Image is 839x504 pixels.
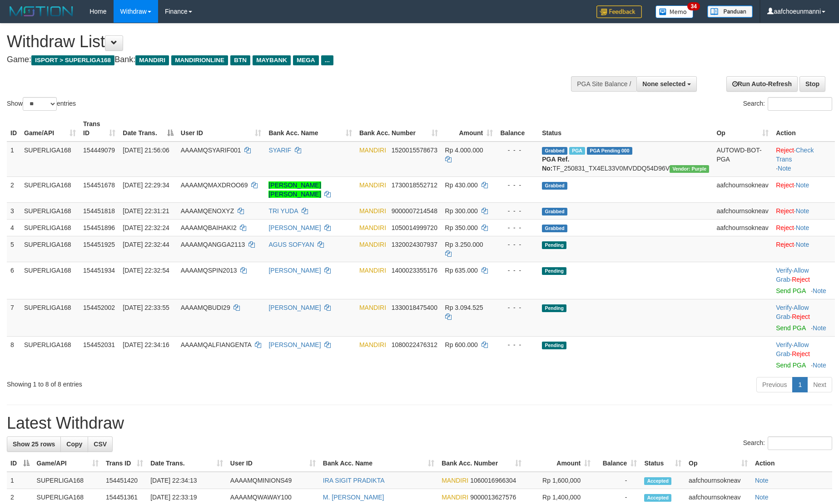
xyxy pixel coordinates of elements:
span: Rp 350.000 [445,224,478,231]
th: Bank Acc. Name: activate to sort column ascending [265,116,356,142]
span: AAAAMQENOXYZ [181,207,234,215]
td: · · [772,142,835,177]
span: None selected [642,80,685,88]
a: [PERSON_NAME] [268,304,321,311]
td: 4 [7,219,20,236]
th: Action [772,116,835,142]
th: Trans ID: activate to sort column ascending [102,455,147,472]
td: 154451420 [102,472,147,489]
a: Reject [792,276,810,283]
span: Copy 9000013627576 to clipboard [470,494,516,501]
span: Grabbed [542,208,567,215]
span: · [776,341,809,357]
span: AAAAMQSPIN2013 [181,267,237,274]
span: CSV [94,440,107,448]
th: User ID: activate to sort column ascending [227,455,319,472]
th: Status: activate to sort column ascending [640,455,685,472]
span: 154452002 [83,304,115,311]
a: Reject [792,313,810,320]
th: Balance: activate to sort column ascending [594,455,640,472]
a: Note [796,241,809,248]
span: Copy 1520015578673 to clipboard [392,147,437,154]
span: 154449079 [83,147,115,154]
td: SUPERLIGA168 [20,142,79,177]
td: · [772,236,835,262]
a: Reject [776,224,794,231]
span: MANDIRI [442,494,468,501]
th: Trans ID: activate to sort column ascending [79,116,119,142]
img: MOTION_logo.png [7,5,76,18]
td: Rp 1,600,000 [525,472,594,489]
img: panduan.png [707,5,753,18]
a: Note [755,494,769,501]
a: CSV [88,436,113,452]
a: Verify [776,267,792,274]
span: Rp 3.250.000 [445,241,483,248]
span: Accepted [644,477,671,485]
td: SUPERLIGA168 [20,219,79,236]
th: Bank Acc. Name: activate to sort column ascending [319,455,438,472]
span: [DATE] 22:32:24 [123,224,169,231]
span: BTN [230,55,250,65]
th: Op: activate to sort column ascending [713,116,772,142]
span: AAAAMQALFIANGENTA [181,341,251,348]
div: - - - [500,181,535,190]
span: 154451925 [83,241,115,248]
span: 154452031 [83,341,115,348]
a: Note [796,207,809,215]
b: PGA Ref. No: [542,156,569,172]
a: SYARIF [268,147,291,154]
a: Note [813,324,826,332]
td: aafchournsokneav [713,202,772,219]
div: - - - [500,146,535,155]
th: Amount: activate to sort column ascending [442,116,497,142]
td: SUPERLIGA168 [20,202,79,219]
a: Note [778,165,791,172]
a: [PERSON_NAME] [268,267,321,274]
td: · [772,219,835,236]
span: Pending [542,241,566,249]
a: TRI YUDA [268,207,298,215]
td: SUPERLIGA168 [20,336,79,373]
a: Show 25 rows [7,436,61,452]
td: · [772,202,835,219]
td: AAAAMQMINIONS49 [227,472,319,489]
div: - - - [500,223,535,232]
a: Check Trans [776,147,814,163]
a: Send PGA [776,324,805,332]
span: [DATE] 22:32:54 [123,267,169,274]
td: aafchournsokneav [713,176,772,202]
td: 1 [7,472,33,489]
span: [DATE] 22:32:44 [123,241,169,248]
span: Rp 300.000 [445,207,478,215]
div: - - - [500,240,535,249]
td: · · [772,262,835,299]
a: Run Auto-Refresh [726,76,798,92]
span: Grabbed [542,225,567,232]
a: Reject [776,181,794,189]
a: Allow Grab [776,304,809,320]
span: Copy 9000007214548 to clipboard [392,207,437,215]
th: Op: activate to sort column ascending [685,455,751,472]
td: TF_250831_TX4EL33V0MVDDQ54D96V [538,142,713,177]
td: 1 [7,142,20,177]
h1: Latest Withdraw [7,414,832,432]
span: Copy 1050014999720 to clipboard [392,224,437,231]
span: Rp 3.094.525 [445,304,483,311]
th: ID: activate to sort column descending [7,455,33,472]
th: Game/API: activate to sort column ascending [33,455,102,472]
span: MANDIRIONLINE [171,55,228,65]
label: Show entries [7,97,76,111]
span: Copy 1320024307937 to clipboard [392,241,437,248]
a: M. [PERSON_NAME] [323,494,384,501]
span: 154451678 [83,181,115,189]
span: Copy 1330018475400 to clipboard [392,304,437,311]
div: - - - [500,206,535,215]
a: IRA SIGIT PRADIKTA [323,477,385,484]
span: Rp 600.000 [445,341,478,348]
a: Previous [756,377,793,392]
span: MANDIRI [442,477,468,484]
span: Vendor URL: https://trx4.1velocity.biz [670,165,709,173]
span: AAAAMQBAIHAKI2 [181,224,237,231]
td: aafchournsokneav [685,472,751,489]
